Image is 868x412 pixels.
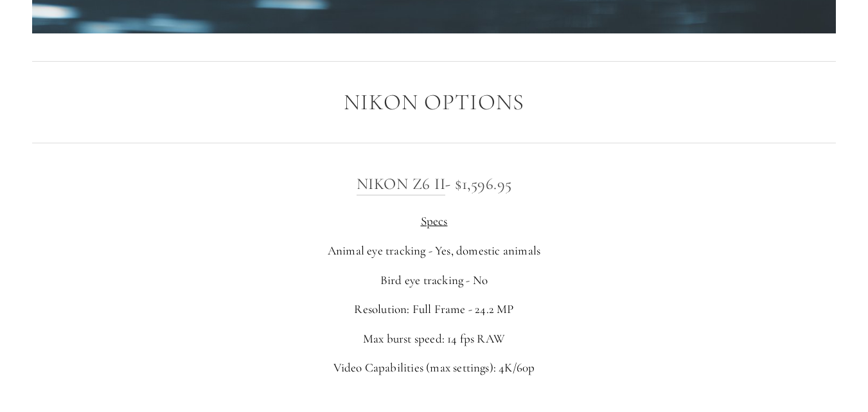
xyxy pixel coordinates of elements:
span: Specs [421,213,448,228]
a: Nikon Z6 II [357,174,446,195]
h2: Nikon Options [32,90,836,115]
p: Resolution: Full Frame - 24.2 MP [32,301,836,318]
p: Animal eye tracking - Yes, domestic animals [32,242,836,260]
p: Max burst speed: 14 fps RAW [32,330,836,348]
p: Bird eye tracking - No [32,272,836,289]
h3: - $1,596.95 [32,171,836,197]
p: Video Capabilities (max settings): 4K/60p [32,359,836,377]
